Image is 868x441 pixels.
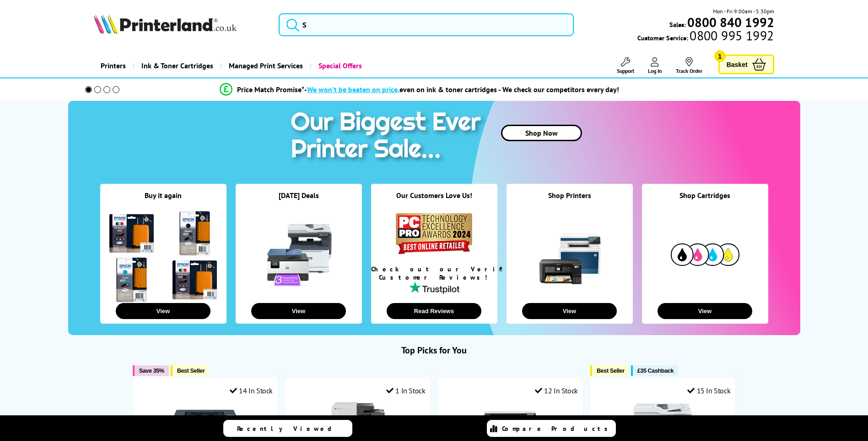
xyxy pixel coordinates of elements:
[139,367,164,374] span: Save 35%
[73,82,767,98] li: modal_Promise
[145,191,182,200] a: Buy it again
[487,420,616,437] a: Compare Products
[637,31,774,42] span: Customer Service:
[501,125,582,141] a: Shop Now
[648,57,662,74] a: Log In
[223,420,352,437] a: Recently Viewed
[141,54,213,77] span: Ink & Toner Cartridges
[94,54,133,77] a: Printers
[669,20,686,29] span: Sales:
[590,365,629,376] button: Best Seller
[307,85,399,94] span: We won’t be beaten on price,
[637,367,674,374] span: £35 Cashback
[535,386,578,395] div: 12 In Stock
[597,367,625,374] span: Best Seller
[713,7,774,16] span: Mon - Fri 9:00am - 5:30pm
[522,303,617,319] button: View
[236,191,362,211] div: [DATE] Deals
[718,55,774,74] a: Basket 1
[310,54,369,77] a: Special Offers
[177,367,205,374] span: Best Seller
[631,365,678,376] button: £35 Cashback
[687,386,730,395] div: 15 In Stock
[371,191,497,211] div: Our Customers Love Us!
[387,303,481,319] button: Read Reviews
[237,424,341,433] span: Recently Viewed
[648,67,662,74] span: Log In
[94,14,237,34] img: Printerland Logo
[237,85,304,94] span: Price Match Promise*
[286,101,490,173] img: printer sale
[116,303,210,319] button: View
[688,31,774,40] span: 0800 995 1992
[502,424,613,433] span: Compare Products
[687,14,774,31] b: 0800 840 1992
[642,191,768,211] div: Shop Cartridges
[617,67,634,74] span: Support
[714,50,726,62] span: 1
[94,14,267,36] a: Printerland Logo
[507,191,633,211] div: Shop Printers
[676,57,702,74] a: Track Order
[386,386,426,395] div: 1 In Stock
[617,57,634,74] a: Support
[658,303,752,319] button: View
[304,85,619,94] div: - even on ink & toner cartridges - We check our competitors every day!
[686,18,774,27] a: 0800 840 1992
[371,265,497,281] div: Check out our Verified Customer Reviews!
[279,13,574,36] input: S
[133,365,169,376] button: Save 35%
[727,58,748,71] span: Basket
[251,303,346,319] button: View
[220,54,310,77] a: Managed Print Services
[133,54,220,77] a: Ink & Toner Cartridges
[230,386,273,395] div: 14 In Stock
[171,365,210,376] button: Best Seller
